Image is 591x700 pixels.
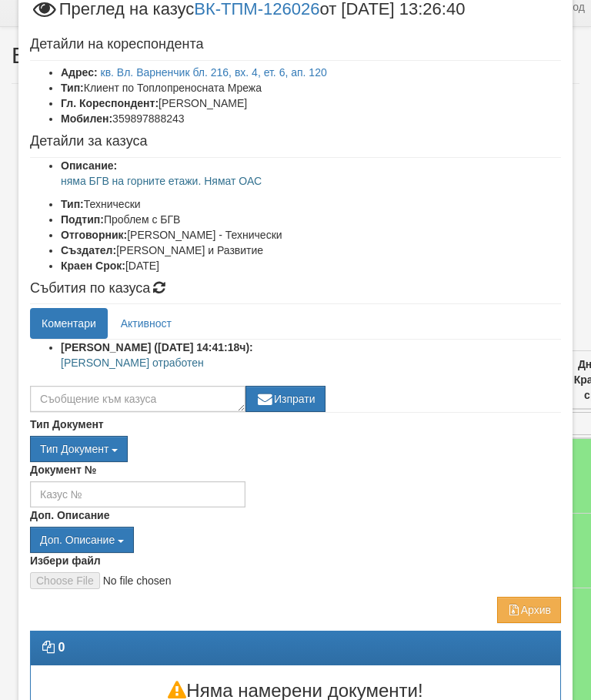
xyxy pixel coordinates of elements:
[30,462,96,477] label: Документ №
[61,355,561,370] p: [PERSON_NAME] отработен
[30,527,134,553] button: Доп. Описание
[30,1,465,29] span: Преглед на казус от [DATE] 13:26:40
[245,386,326,412] button: Изпрати
[40,443,109,455] span: Тип Документ
[30,436,561,462] div: Двоен клик, за изчистване на избраната стойност.
[61,198,84,210] b: Тип:
[101,66,327,79] a: кв. Вл. Варненчик бл. 216, вх. 4, ет. 6, ап. 120
[61,227,561,243] li: [PERSON_NAME] - Технически
[30,507,109,523] label: Доп. Описание
[30,417,104,432] label: Тип Документ
[61,80,561,95] li: Клиент по Топлопреносната Мрежа
[497,597,561,623] button: Архив
[61,243,561,258] li: [PERSON_NAME] и Развитие
[30,481,245,507] input: Казус №
[30,134,561,149] h4: Детайли за казуса
[61,82,84,94] b: Тип:
[61,213,104,226] b: Подтип:
[61,258,561,273] li: [DATE]
[61,95,561,111] li: [PERSON_NAME]
[30,553,101,568] label: Избери файл
[109,308,183,339] a: Активност
[61,173,561,189] p: няма БГВ на горните етажи. Нямат ОАС
[58,641,65,654] strong: 0
[61,97,159,109] b: Гл. Кореспондент:
[61,260,125,272] b: Краен Срок:
[61,112,112,125] b: Мобилен:
[61,196,561,212] li: Технически
[61,244,116,256] b: Създател:
[30,281,561,296] h4: Събития по казуса
[61,66,98,79] b: Адрес:
[61,159,117,172] b: Описание:
[30,527,561,553] div: Двоен клик, за изчистване на избраната стойност.
[30,436,128,462] button: Тип Документ
[61,341,253,353] strong: [PERSON_NAME] ([DATE] 14:41:18ч):
[30,37,561,52] h4: Детайли на кореспондента
[61,212,561,227] li: Проблем с БГВ
[61,111,561,126] li: 359897888243
[30,308,108,339] a: Коментари
[40,534,115,546] span: Доп. Описание
[61,229,127,241] b: Отговорник:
